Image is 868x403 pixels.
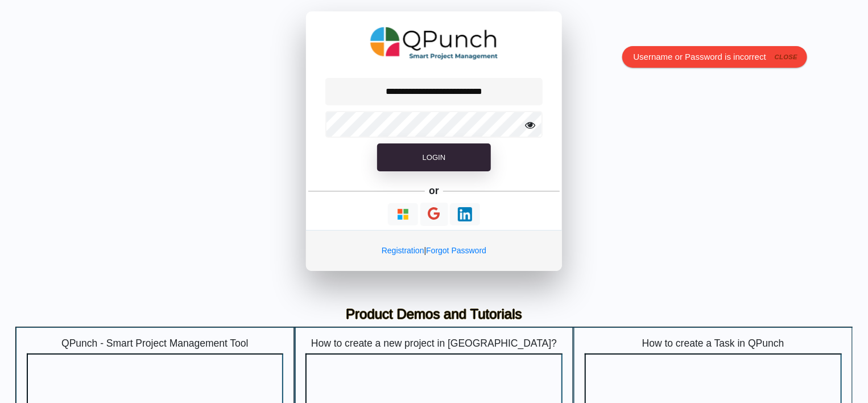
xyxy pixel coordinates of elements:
a: Forgot Password [426,246,486,255]
button: Continue With Microsoft Azure [388,203,418,225]
h5: or [427,183,441,199]
i: close [775,52,797,62]
div: Username or Password is incorrect [622,46,808,68]
button: Login [377,143,491,172]
button: Continue With Google [420,203,448,226]
span: Login [423,153,445,162]
h3: Product Demos and Tutorials [24,306,844,323]
h5: How to create a new project in [GEOGRAPHIC_DATA]? [305,338,563,349]
img: QPunch [370,23,498,64]
div: | [306,230,562,271]
img: Loading... [458,207,472,221]
img: Loading... [396,207,410,221]
button: Continue With LinkedIn [450,203,480,225]
h5: How to create a Task in QPunch [585,338,842,349]
h5: QPunch - Smart Project Management Tool [27,338,284,349]
a: Registration [382,246,424,255]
